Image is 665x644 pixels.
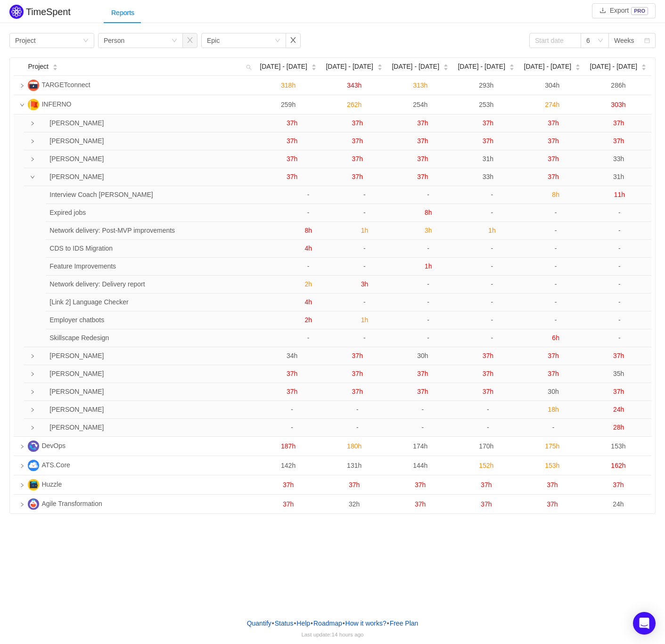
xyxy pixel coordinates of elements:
span: - [555,280,557,288]
button: icon: downloadExportPRO [592,3,656,18]
span: 37h [349,481,360,489]
span: ATS.Core [41,461,70,469]
td: Mohammad Hamad [31,401,259,419]
h2: TimeSpent [26,7,71,17]
span: Project [28,62,49,72]
span: - [363,209,366,216]
span: 37h [417,155,428,163]
span: 303h [611,101,625,108]
i: icon: right [20,464,25,468]
a: Help [296,616,311,630]
span: 2h [304,316,312,324]
span: [DATE] - [DATE] [524,62,572,72]
span: - [291,406,293,413]
i: icon: right [30,372,35,376]
span: - [427,316,429,324]
i: icon: right [30,390,35,394]
i: icon: right [30,139,35,144]
span: 37h [415,481,426,489]
span: • [272,620,274,627]
span: - [618,262,621,270]
span: 37h [548,155,558,163]
span: 253h [479,101,493,108]
span: 3h [425,227,432,234]
span: 3h [361,280,369,288]
i: icon: caret-down [509,66,515,69]
span: 37h [352,119,363,127]
td: CDS to IDS Migration [46,240,269,258]
span: 37h [613,352,624,359]
span: • [294,620,296,627]
img: A [28,460,39,471]
span: 37h [287,173,297,180]
div: Sort [575,63,581,69]
span: 187h [281,442,296,450]
span: - [356,406,359,413]
span: 24h [613,406,624,413]
td: Lee Hanson [31,383,259,401]
td: Thomas McVay [31,347,259,365]
span: 37h [283,481,294,489]
div: Epic [207,33,220,48]
i: icon: right [20,83,25,88]
span: 37h [283,500,294,508]
span: - [491,191,493,198]
span: 8h [552,191,559,198]
span: - [363,245,366,252]
span: 37h [287,155,297,163]
a: Quantify [246,616,272,630]
span: - [555,298,557,306]
span: - [307,334,310,342]
span: 37h [547,500,558,508]
span: Huzzle [41,481,62,488]
span: - [356,424,359,431]
span: - [618,316,621,324]
span: [DATE] - [DATE] [326,62,373,72]
span: - [555,245,557,252]
td: Adrian Bright [31,150,259,168]
span: - [487,424,489,431]
span: 37h [613,137,624,145]
span: 37h [352,352,363,359]
span: 174h [413,442,427,450]
span: 37h [548,352,558,359]
span: - [363,334,366,342]
span: - [555,316,557,324]
img: I [28,99,39,110]
span: 37h [352,137,363,145]
div: Sort [377,63,383,69]
span: 131h [347,462,361,469]
td: Network delivery: Post-MVP improvements [46,222,269,240]
span: 37h [547,481,558,489]
div: Reports [104,2,142,24]
td: Employer chatbots [46,311,269,329]
td: William Piears [31,114,259,132]
span: 313h [413,82,427,89]
span: 1h [361,316,369,324]
span: - [618,298,621,306]
span: 8h [304,227,312,234]
img: D [28,440,39,452]
span: - [427,245,429,252]
span: 144h [413,462,427,469]
span: - [618,209,621,216]
button: icon: close [182,33,197,48]
span: 37h [415,500,426,508]
span: 32h [349,500,360,508]
span: 37h [481,500,492,508]
img: Quantify logo [9,5,24,19]
span: - [618,227,621,234]
span: 293h [479,82,493,89]
span: 28h [613,424,624,431]
i: icon: right [20,502,25,507]
span: - [555,209,557,216]
span: - [427,280,429,288]
i: icon: caret-down [377,66,382,69]
i: icon: caret-down [641,66,647,69]
td: Skillscape Redesign [46,329,269,347]
td: Expired jobs [46,204,269,222]
span: 34h [287,352,297,359]
span: - [491,262,493,270]
span: 1h [361,227,369,234]
span: 37h [548,173,558,180]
